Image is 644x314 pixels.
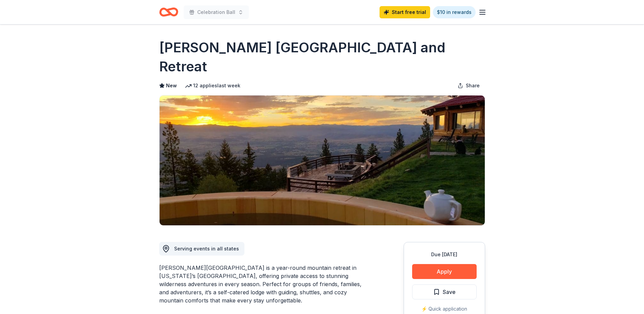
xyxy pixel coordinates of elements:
[452,79,485,92] button: Share
[159,264,371,304] div: [PERSON_NAME][GEOGRAPHIC_DATA] is a year-round mountain retreat in [US_STATE]’s [GEOGRAPHIC_DATA]...
[174,246,239,251] span: Serving events in all states
[166,82,177,90] span: New
[380,6,430,18] a: Start free trial
[185,82,240,90] div: 12 applies last week
[412,250,477,259] div: Due [DATE]
[160,95,485,225] img: Image for Downing Mountain Lodge and Retreat
[412,305,477,313] div: ⚡️ Quick application
[159,4,178,20] a: Home
[159,38,485,76] h1: [PERSON_NAME] [GEOGRAPHIC_DATA] and Retreat
[443,287,456,296] span: Save
[197,8,235,16] span: Celebration Ball
[412,264,477,279] button: Apply
[412,284,477,299] button: Save
[184,5,249,19] button: Celebration Ball
[466,82,480,90] span: Share
[433,6,476,18] a: $10 in rewards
